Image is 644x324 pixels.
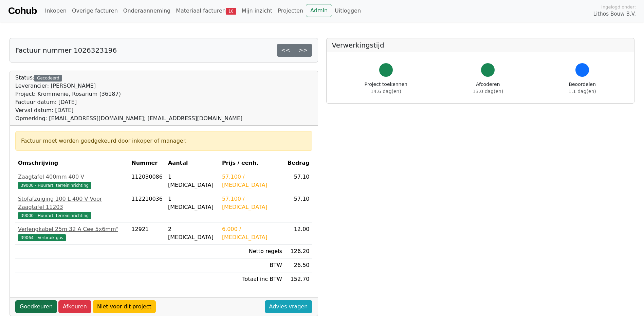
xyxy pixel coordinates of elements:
[222,195,282,211] div: 57.100 / [MEDICAL_DATA]
[569,89,596,94] span: 1.1 dag(en)
[285,156,312,170] th: Bedrag
[18,195,126,219] a: Stofafzuiging 100 L 400 V Voor Zaagtafel 1120339000 - Huurart. terreininrichting
[18,212,91,219] span: 39000 - Huurart. terreininrichting
[226,8,236,15] span: 10
[18,182,91,189] span: 39000 - Huurart. terreininrichting
[129,192,165,222] td: 112210036
[15,114,242,123] div: Opmerking: [EMAIL_ADDRESS][DOMAIN_NAME]; [EMAIL_ADDRESS][DOMAIN_NAME]
[15,90,242,98] div: Project: Krommenie, Rosarium (36187)
[593,10,636,18] span: Lithos Bouw B.V.
[222,173,282,189] div: 57.100 / [MEDICAL_DATA]
[219,245,285,258] td: Netto regels
[15,300,57,313] a: Goedkeuren
[285,258,312,272] td: 26.50
[18,173,126,189] a: Zaagtafel 400mm 400 V39000 - Huurart. terreininrichting
[168,195,217,211] div: 1 [MEDICAL_DATA]
[173,4,239,18] a: Materiaal facturen10
[239,4,275,18] a: Mijn inzicht
[18,173,126,181] div: Zaagtafel 400mm 400 V
[15,106,242,114] div: Verval datum: [DATE]
[15,156,129,170] th: Omschrijving
[15,98,242,106] div: Factuur datum: [DATE]
[473,81,503,95] div: Afcoderen
[129,156,165,170] th: Nummer
[285,192,312,222] td: 57.10
[18,225,126,241] a: Verlengkabel 25m 32 A Cee 5x6mm²39064 - Verbruik gas
[285,245,312,258] td: 126.20
[18,195,126,211] div: Stofafzuiging 100 L 400 V Voor Zaagtafel 11203
[601,4,636,10] span: Ingelogd onder:
[58,300,91,313] a: Afkeuren
[18,234,66,241] span: 39064 - Verbruik gas
[8,3,37,19] a: Cohub
[285,170,312,192] td: 57.10
[219,272,285,286] td: Totaal inc BTW
[219,156,285,170] th: Prijs / eenh.
[129,222,165,245] td: 12921
[21,137,307,145] div: Factuur moet worden goedgekeurd door inkoper of manager.
[18,225,126,233] div: Verlengkabel 25m 32 A Cee 5x6mm²
[168,173,217,189] div: 1 [MEDICAL_DATA]
[371,89,401,94] span: 14.6 dag(en)
[15,82,242,90] div: Leverancier: [PERSON_NAME]
[332,4,364,18] a: Uitloggen
[93,300,156,313] a: Niet voor dit project
[294,44,312,57] a: >>
[222,225,282,241] div: 6.000 / [MEDICAL_DATA]
[569,81,596,95] div: Beoordelen
[265,300,312,313] a: Advies vragen
[15,46,117,54] h5: Factuur nummer 1026323196
[365,81,407,95] div: Project toekennen
[15,74,242,123] div: Status:
[285,272,312,286] td: 152.70
[285,222,312,245] td: 12.00
[165,156,219,170] th: Aantal
[332,41,629,49] h5: Verwerkingstijd
[219,258,285,272] td: BTW
[129,170,165,192] td: 112030086
[121,4,173,18] a: Onderaanneming
[473,89,503,94] span: 13.0 dag(en)
[277,44,295,57] a: <<
[168,225,217,241] div: 2 [MEDICAL_DATA]
[275,4,306,18] a: Projecten
[69,4,121,18] a: Overige facturen
[306,4,332,17] a: Admin
[42,4,69,18] a: Inkopen
[34,75,62,82] div: Gecodeerd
